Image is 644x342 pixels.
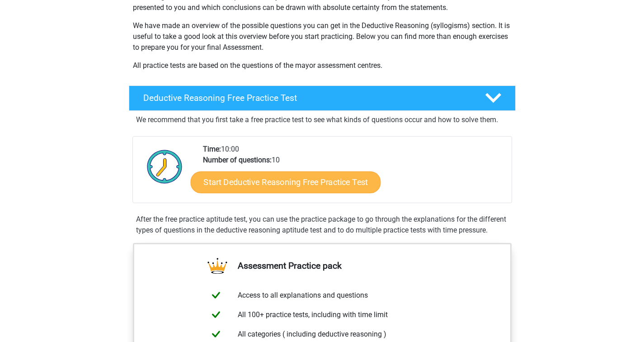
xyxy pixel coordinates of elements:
b: Time: [203,145,221,153]
div: 10:00 10 [196,144,511,203]
p: We have made an overview of the possible questions you can get in the Deductive Reasoning (syllog... [133,20,512,53]
b: Number of questions: [203,156,272,164]
h4: Deductive Reasoning Free Practice Test [143,93,470,103]
div: After the free practice aptitude test, you can use the practice package to go through the explana... [132,214,512,236]
a: Start Deductive Reasoning Free Practice Test [190,171,381,193]
a: Deductive Reasoning Free Practice Test [125,85,519,111]
p: We recommend that you first take a free practice test to see what kinds of questions occur and ho... [136,114,508,125]
img: Clock [142,144,188,189]
p: All practice tests are based on the questions of the mayor assessment centres. [133,60,512,71]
